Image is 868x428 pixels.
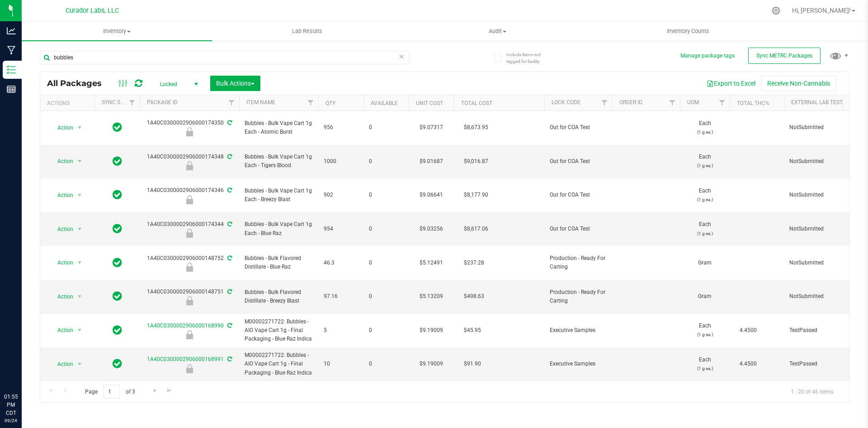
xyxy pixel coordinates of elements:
span: In Sync [113,256,122,269]
td: $9.19009 [409,314,454,348]
span: Inventory Counts [655,27,722,35]
td: $9.01687 [409,145,454,179]
span: 97.16 [324,292,358,301]
a: Inventory Counts [593,22,783,41]
span: Production - Ready For Carting [550,254,607,271]
inline-svg: Analytics [7,26,16,35]
span: 0 [369,225,403,233]
td: $9.03256 [409,212,454,246]
a: 1A40C0300002906000168991 [147,356,224,362]
span: Lab Results [280,27,335,35]
a: Lab Results [212,22,402,41]
p: (1 g ea.) [685,364,724,373]
span: select [74,290,85,303]
span: Each [685,322,724,339]
span: Inventory [22,27,212,35]
span: 4.4500 [735,357,761,370]
span: Action [49,290,74,303]
p: (1 g ea.) [685,229,724,238]
div: Out for COA Test [138,195,241,204]
inline-svg: Inventory [7,65,16,74]
span: select [74,155,85,168]
a: Qty [325,100,335,106]
a: Available [371,100,398,106]
iframe: Resource center [9,356,36,383]
span: Out for COA Test [550,191,607,199]
button: Bulk Actions [210,76,260,91]
span: Action [49,358,74,370]
div: Actions [47,100,91,106]
span: 1 - 20 of 46 items [783,385,840,398]
span: $9,016.87 [459,155,493,168]
span: Executive Samples [550,360,607,368]
span: Action [49,256,74,269]
span: In Sync [113,357,122,370]
a: Filter [125,95,140,111]
span: M00002271722: Bubbles - AIO Vape Cart 1g - Final Packaging - Blue Raz Indica [245,351,313,377]
span: Sync from Compliance System [226,120,232,126]
p: (1 g ea.) [685,128,724,136]
span: Sync from Compliance System [226,322,232,329]
p: (1 g ea.) [685,330,724,339]
span: 956 [324,123,358,132]
span: Sync from Compliance System [226,154,232,160]
div: Out for COA Test [138,229,241,238]
inline-svg: Reports [7,85,16,94]
span: Sync from Compliance System [226,356,232,362]
td: $5.12491 [409,246,454,280]
span: Clear [398,51,405,63]
span: In Sync [113,222,122,235]
div: 1A40C0300002906000174350 [138,119,241,136]
span: In Sync [113,155,122,168]
span: 5 [324,326,358,335]
div: Manage settings [770,6,782,15]
span: 0 [369,292,403,301]
span: Action [49,223,74,236]
span: 46.3 [324,259,358,267]
span: In Sync [113,324,122,337]
td: $5.13209 [409,280,454,314]
span: $8,617.06 [459,222,493,236]
span: Each [685,220,724,237]
a: Sync Status [102,99,137,106]
a: Go to the last page [163,385,176,397]
span: $45.95 [459,324,486,337]
div: Out for COA Test [138,127,241,136]
span: Each [685,153,724,170]
span: Gram [685,259,724,267]
span: Executive Samples [550,326,607,335]
span: 954 [324,225,358,233]
span: Out for COA Test [550,123,607,132]
span: 902 [324,191,358,199]
a: Order Id [619,99,642,106]
span: Bubbles - Bulk Vape Cart 1g Each - Breezy Blast [245,187,313,204]
p: (1 g ea.) [685,195,724,204]
span: Bubbles - Bulk Flavored Distillate - Breezy Blast [245,288,313,305]
a: Total Cost [461,100,492,106]
span: In Sync [113,188,122,201]
span: Each [685,119,724,136]
span: select [74,358,85,370]
span: 1000 [324,157,358,166]
button: Receive Non-Cannabis [761,76,836,91]
span: 0 [369,157,403,166]
a: Filter [303,95,318,111]
span: Sync from Compliance System [226,289,232,295]
span: select [74,189,85,202]
p: 09/24 [4,417,18,424]
a: UOM [687,99,699,106]
span: Audit [403,27,592,35]
span: $498.63 [459,290,489,303]
span: $8,177.90 [459,188,493,202]
div: Production - Ready For Carting [138,263,241,272]
span: Out for COA Test [550,157,607,166]
span: 0 [369,191,403,199]
span: Bulk Actions [216,80,255,87]
span: Bubbles - Bulk Vape Cart 1g Each - Blue Raz [245,220,313,237]
span: Each [685,356,724,373]
div: 1A40C0300002906000148752 [138,254,241,272]
span: Production - Ready For Carting [550,288,607,305]
span: select [74,324,85,337]
a: Audit [402,22,593,41]
span: Sync from Compliance System [226,255,232,261]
